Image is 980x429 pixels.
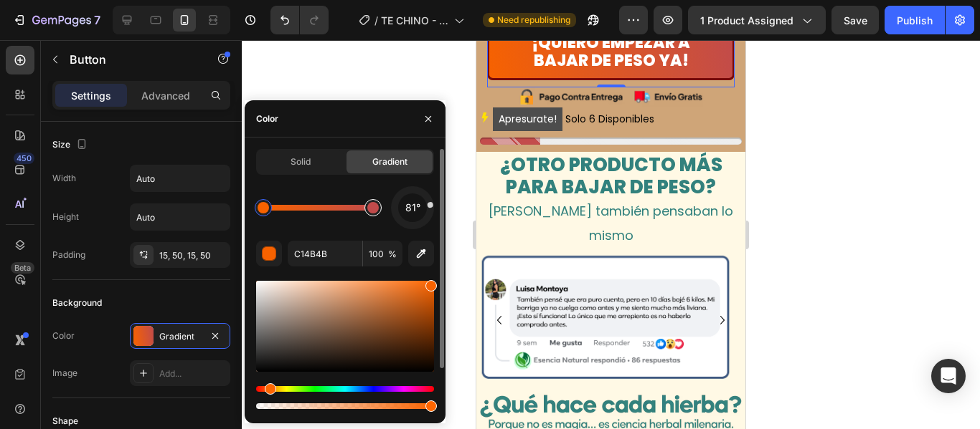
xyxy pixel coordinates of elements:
[476,40,745,429] iframe: Design area
[24,112,246,160] strong: ¿OTRO PRODUCTO MÁS PARA BAJAR DE PESO?
[931,359,966,393] div: Open Intercom Messenger
[52,211,79,223] div: Height
[17,67,86,91] mark: Apresurate!
[71,88,111,103] p: Settings
[52,172,76,185] div: Width
[131,165,230,191] input: Auto
[256,386,434,392] div: Hue
[159,249,227,262] div: 15, 50, 15, 50
[131,204,230,230] input: Auto
[700,13,793,28] span: 1 product assigned
[885,6,945,34] button: Publish
[291,155,311,168] span: Solid
[405,199,420,216] span: 81°
[52,415,78,428] div: Shape
[141,88,190,103] p: Advanced
[52,367,77,380] div: Image
[844,14,867,26] span: Save
[17,67,178,92] p: Solo 6 Disponibles
[70,51,192,68] p: Button
[94,11,100,29] p: 7
[688,6,826,34] button: 1 product assigned
[374,13,378,28] span: /
[11,269,34,291] button: Carousel Back Arrow
[831,6,879,34] button: Save
[270,6,329,34] div: Undo/Redo
[52,297,102,309] div: Background
[372,155,407,168] span: Gradient
[12,162,257,204] span: [PERSON_NAME] también pensaban lo mismo
[11,262,34,274] div: Beta
[288,241,362,266] input: Eg: FFFFFF
[52,135,90,155] div: Size
[256,112,278,125] div: Color
[381,13,448,28] span: TE CHINO - B1
[159,330,201,343] div: Gradient
[6,6,107,34] button: 7
[52,329,75,342] div: Color
[497,14,570,26] span: Need republishing
[159,367,227,380] div: Add...
[235,269,258,291] button: Carousel Next Arrow
[897,13,933,28] div: Publish
[52,249,85,261] div: Padding
[388,248,397,261] span: %
[14,153,34,164] div: 450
